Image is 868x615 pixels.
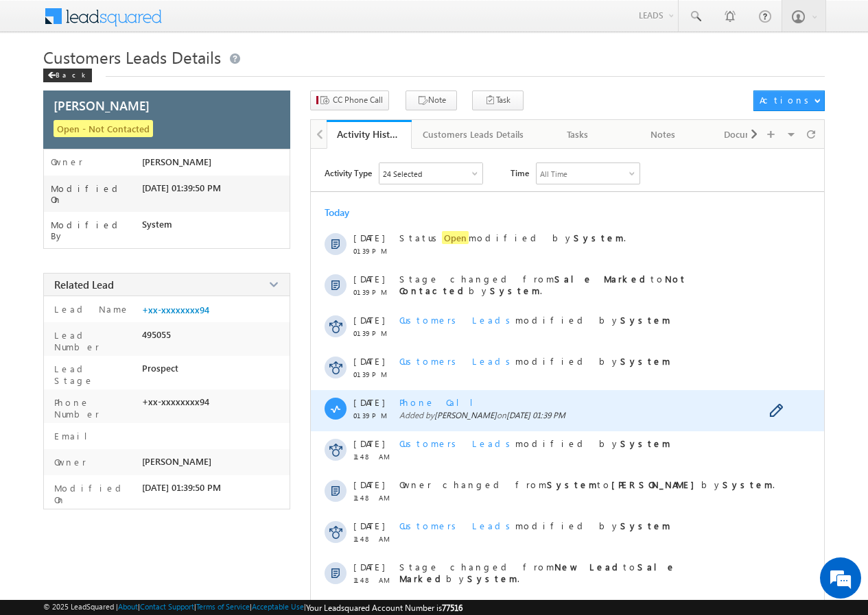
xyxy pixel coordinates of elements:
span: Edit [769,404,790,420]
a: Terms of Service [196,602,250,611]
span: [DATE] [353,273,384,285]
strong: Not Contacted [399,273,687,296]
strong: System [620,437,670,449]
span: Open [442,231,469,244]
span: Related Lead [54,278,114,291]
span: [DATE] 01:39 PM [506,410,565,420]
a: Notes [621,120,706,149]
span: Prospect [142,363,178,374]
label: Lead Number [51,329,137,352]
a: Activity History [327,120,412,149]
div: Actions [760,94,814,106]
strong: System [620,355,670,367]
span: [PERSON_NAME] [434,410,497,420]
div: All Time [540,169,567,178]
span: [PERSON_NAME] [142,456,211,467]
a: Acceptable Use [252,602,304,611]
label: Phone Number [51,396,137,420]
strong: System [620,314,670,326]
span: 11:48 AM [353,453,395,461]
label: Owner [51,156,83,167]
a: Tasks [536,120,621,149]
span: Customers Leads [399,520,515,531]
label: Email [51,430,98,442]
div: 24 Selected [383,169,422,178]
a: Contact Support [140,602,194,611]
span: [DATE] [353,520,384,531]
span: 01:39 PM [353,288,395,296]
label: Modified On [51,482,137,505]
span: modified by [399,314,670,326]
span: Status modified by . [399,231,626,244]
span: System [142,219,172,230]
span: Customers Leads [399,437,515,449]
span: modified by [399,520,670,531]
span: [DATE] [353,355,384,367]
span: 01:39 PM [353,370,395,378]
label: Owner [51,456,86,468]
span: +xx-xxxxxxxx94 [142,396,209,407]
div: Owner Changed,Status Changed,Stage Changed,Source Changed,Notes & 19 more.. [379,163,482,184]
span: 01:39 PM [353,329,395,337]
span: Your Leadsquared Account Number is [306,603,462,613]
div: Documents [717,126,779,143]
button: CC Phone Call [310,91,389,110]
span: modified by [399,437,670,449]
span: 11:48 AM [353,494,395,502]
span: Activity Type [325,162,372,183]
div: Customers Leads Details [423,126,524,143]
span: [DATE] [353,396,384,408]
button: Task [472,91,524,110]
strong: New Lead [554,561,623,572]
a: Customers Leads Details [412,120,536,149]
li: Activity History [327,120,412,147]
button: Actions [753,91,824,111]
span: CC Phone Call [333,94,383,106]
div: Today [325,206,369,219]
span: 495055 [142,329,171,340]
span: Stage changed from to by . [399,561,676,584]
div: Notes [632,126,694,143]
span: Customers Leads Details [43,46,221,68]
strong: System [547,479,597,490]
label: Lead Name [51,303,130,315]
div: Tasks [547,126,609,143]
a: +xx-xxxxxxxx94 [142,304,209,315]
span: Phone Call [399,396,484,408]
span: 01:39 PM [353,247,395,255]
strong: System [723,479,773,490]
span: [DATE] 01:39:50 PM [142,182,221,193]
span: [DATE] 01:39:50 PM [142,482,221,493]
strong: System [490,285,540,296]
span: 01:39 PM [353,411,395,420]
span: Time [511,162,529,183]
span: Customers Leads [399,314,515,326]
label: Lead Stage [51,363,137,386]
strong: Sale Marked [554,273,650,285]
span: Open - Not Contacted [54,120,153,137]
strong: System [467,572,517,584]
span: [DATE] [353,561,384,572]
span: 11:48 AM [353,535,395,543]
span: Stage changed from to by . [399,273,687,296]
span: [DATE] [353,437,384,449]
span: Added by on [399,410,799,420]
span: 11:48 AM [353,576,395,584]
span: Owner changed from to by . [399,479,775,490]
span: © 2025 LeadSquared | | | | | [43,602,462,613]
label: Modified On [51,183,142,205]
button: Note [406,91,457,110]
span: modified by [399,355,670,367]
span: Customers Leads [399,355,515,367]
strong: Sale Marked [399,561,676,584]
div: Activity History [337,128,401,141]
span: 77516 [442,603,462,613]
strong: [PERSON_NAME] [611,479,701,490]
label: Modified By [51,219,142,241]
strong: System [620,520,670,531]
a: About [118,602,138,611]
div: Back [43,69,92,82]
a: Documents [706,120,791,149]
span: [PERSON_NAME] [54,97,150,114]
span: [DATE] [353,479,384,490]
